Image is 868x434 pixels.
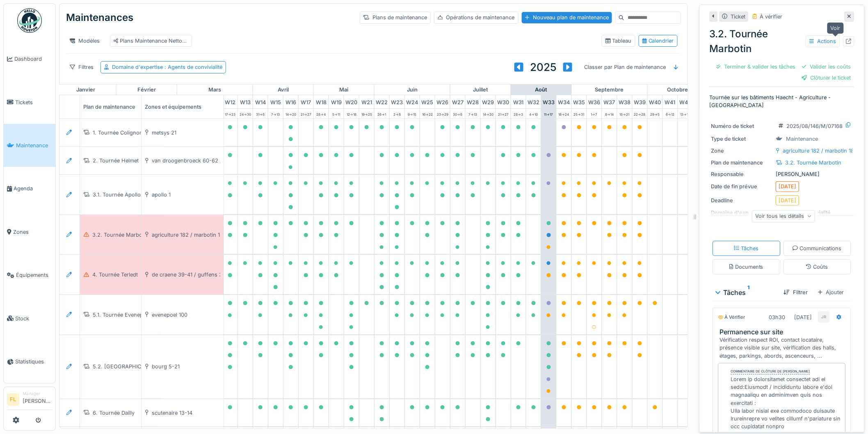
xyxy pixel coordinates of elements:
[541,109,556,119] div: 11 -> 17
[572,109,587,119] div: 25 -> 31
[238,109,253,119] div: 24 -> 30
[752,210,815,222] div: Voir tous les détails
[779,183,797,190] div: [DATE]
[511,85,571,95] div: août
[522,12,612,23] div: Nouveau plan de maintenance
[572,95,587,108] div: W 35
[450,85,511,95] div: juillet
[329,95,344,108] div: W 19
[526,95,541,108] div: W 32
[375,85,450,95] div: juin
[799,72,854,83] div: Clôturer le ticket
[152,363,180,370] div: bourg 5-21
[23,391,52,408] li: [PERSON_NAME]
[633,109,647,119] div: 22 -> 28
[587,95,602,108] div: W 36
[711,159,773,167] div: Plan de maintenance
[730,263,764,271] div: Documents
[605,37,632,45] div: Tableau
[786,135,818,143] div: Maintenance
[761,13,783,21] div: À vérifier
[114,37,188,45] div: Plans Maintenance Nettoyage
[718,314,745,321] div: À vérifier
[16,142,52,149] span: Maintenance
[435,109,450,119] div: 23 -> 29
[92,231,148,239] div: 3.2. Tournée Marbotin
[711,170,853,178] div: [PERSON_NAME]
[827,23,844,34] div: Voir
[511,95,526,108] div: W 31
[557,109,571,119] div: 18 -> 24
[253,85,313,95] div: avril
[678,95,693,108] div: W 42
[314,109,329,119] div: 28 -> 4
[66,7,133,28] div: Maintenances
[390,109,404,119] div: 2 -> 8
[344,95,359,108] div: W 20
[602,109,617,119] div: 8 -> 14
[15,315,52,322] span: Stock
[314,95,329,108] div: W 18
[420,109,435,119] div: 16 -> 22
[4,254,55,297] a: Équipements
[152,191,171,199] div: apollo 1
[617,109,632,119] div: 15 -> 21
[93,191,141,199] div: 3.1. Tournée Apollo
[116,85,177,95] div: février
[16,271,52,279] span: Équipements
[678,109,693,119] div: 13 -> 19
[710,27,854,56] div: 3.2. Tournée Marbotin
[481,95,496,108] div: W 29
[663,109,678,119] div: 6 -> 12
[711,122,773,130] div: Numéro de ticket
[711,183,773,190] div: Date de fin prévue
[633,95,647,108] div: W 39
[7,391,52,410] a: FL Manager[PERSON_NAME]
[152,311,187,319] div: evenepoel 100
[466,95,480,108] div: W 28
[14,185,52,192] span: Agenda
[806,35,840,47] div: Actions
[731,13,746,21] div: Ticket
[112,63,222,71] div: Domaine d'expertise
[4,80,55,123] a: Tickets
[793,244,842,252] div: Communications
[815,286,848,298] div: Ajouter
[238,95,253,108] div: W 13
[405,95,420,108] div: W 24
[7,393,19,406] li: FL
[283,95,298,108] div: W 16
[359,95,374,108] div: W 21
[17,8,42,33] img: Badge_color-CXgf-gQk.svg
[435,95,450,108] div: W 26
[4,210,55,254] a: Zones
[66,35,103,47] div: Modèles
[152,231,232,239] div: agriculture 182 / marbotin 18-26
[572,85,647,95] div: septembre
[15,98,52,106] span: Tickets
[177,85,253,95] div: mars
[223,95,238,108] div: W 12
[93,409,135,417] div: 6. Tournée Dailly
[731,369,810,375] div: Commentaire de clôture de [PERSON_NAME]
[617,95,632,108] div: W 38
[223,109,238,119] div: 17 -> 23
[642,37,674,45] div: Calendrier
[405,109,420,119] div: 9 -> 15
[283,109,298,119] div: 14 -> 20
[93,129,143,137] div: 1. Tournée Colignon
[557,95,571,108] div: W 34
[314,85,374,95] div: mai
[375,109,389,119] div: 26 -> 1
[4,340,55,383] a: Statistiques
[93,311,151,319] div: 5.1. Tournée Evenepoel
[163,64,222,70] span: : Agents de convivialité
[602,95,617,108] div: W 37
[268,109,283,119] div: 7 -> 13
[359,109,374,119] div: 19 -> 25
[466,109,480,119] div: 7 -> 13
[769,313,786,321] div: 03h30
[329,109,344,119] div: 5 -> 11
[450,109,465,119] div: 30 -> 6
[526,109,541,119] div: 4 -> 10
